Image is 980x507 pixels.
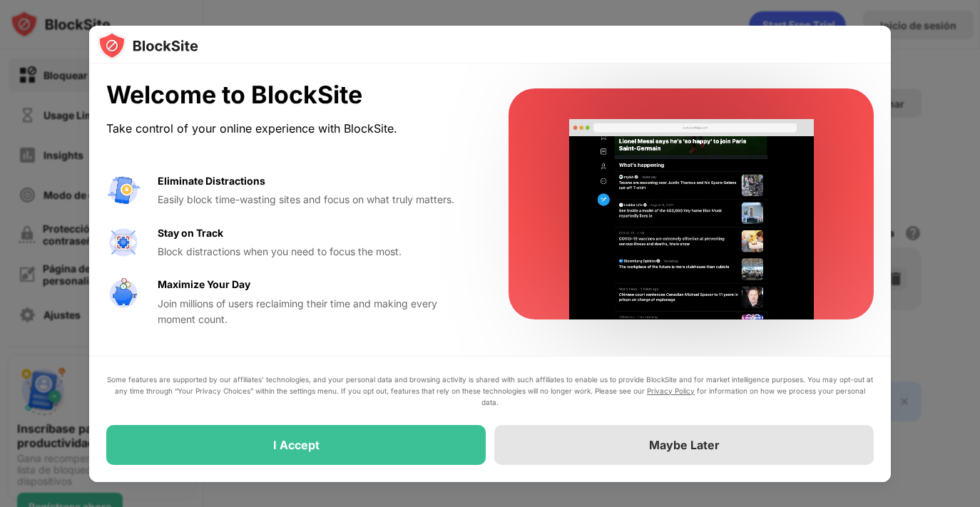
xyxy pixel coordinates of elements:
[649,438,720,452] div: Maybe Later
[273,438,320,452] div: I Accept
[106,277,141,311] img: value-safe-time.svg
[158,192,474,208] div: Easily block time-wasting sites and focus on what truly matters.
[106,374,874,408] div: Some features are supported by our affiliates’ technologies, and your personal data and browsing ...
[106,173,141,208] img: value-avoid-distractions.svg
[158,296,474,328] div: Join millions of users reclaiming their time and making every moment count.
[158,277,250,292] div: Maximize Your Day
[158,225,223,241] div: Stay on Track
[106,225,141,260] img: value-focus.svg
[98,31,198,60] img: logo-blocksite.svg
[106,81,474,110] div: Welcome to BlockSite
[158,244,474,260] div: Block distractions when you need to focus the most.
[647,386,695,395] a: Privacy Policy
[106,118,474,139] div: Take control of your online experience with BlockSite.
[158,173,265,189] div: Eliminate Distractions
